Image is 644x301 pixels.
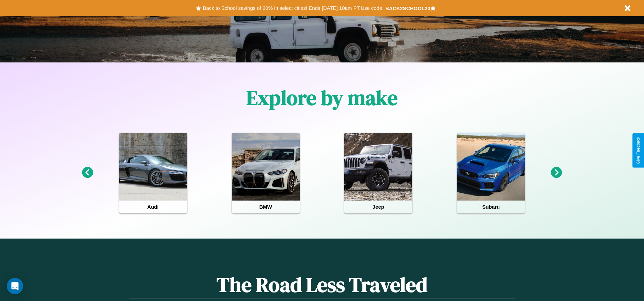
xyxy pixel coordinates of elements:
h4: Audi [119,201,187,213]
div: Give Feedback [636,137,641,164]
h4: Subaru [457,201,525,213]
h4: Jeep [344,201,412,213]
h4: BMW [232,201,300,213]
h1: Explore by make [246,84,398,112]
div: Open Intercom Messenger [7,278,23,294]
h1: The Road Less Traveled [129,271,515,299]
button: Back to School savings of 20% in select cities! Ends [DATE] 10am PT.Use code: [201,3,385,13]
b: BACK2SCHOOL20 [385,5,430,11]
